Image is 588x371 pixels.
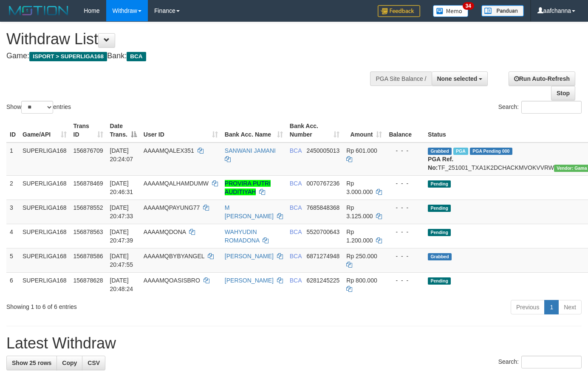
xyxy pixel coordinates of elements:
span: 156878628 [73,277,103,284]
a: 1 [544,300,559,314]
th: Amount: activate to sort column ascending [343,118,385,143]
div: - - - [389,228,421,236]
span: Rp 3.125.000 [346,204,373,220]
span: Grabbed [428,253,452,260]
span: AAAAMQDONA [144,228,186,235]
select: Showentries [21,101,53,114]
th: User ID: activate to sort column ascending [140,118,221,143]
h4: Game: Bank: [6,52,384,60]
img: Button%20Memo.svg [433,5,469,17]
span: BCA [127,52,146,61]
input: Search: [521,101,582,114]
span: Copy 5520700643 to clipboard [306,228,339,235]
span: BCA [290,204,302,211]
span: BCA [290,277,302,284]
td: 4 [6,224,19,248]
span: 34 [463,2,474,10]
span: 156878563 [73,228,103,235]
span: [DATE] 20:47:33 [110,204,133,220]
th: Bank Acc. Number: activate to sort column ascending [286,118,343,143]
td: 2 [6,175,19,200]
th: Bank Acc. Name: activate to sort column ascending [221,118,286,143]
label: Search: [498,356,582,368]
span: 156878552 [73,204,103,211]
span: Show 25 rows [12,360,51,366]
span: BCA [290,253,302,260]
div: PGA Site Balance / [370,71,431,86]
span: Copy [62,360,77,366]
a: [PERSON_NAME] [225,253,274,260]
span: BCA [290,228,302,235]
a: Copy [57,356,82,370]
span: [DATE] 20:46:31 [110,180,133,195]
div: - - - [389,276,421,285]
span: PGA Pending [470,148,512,155]
a: Show 25 rows [6,356,57,370]
img: Feedback.jpg [378,5,420,17]
th: Trans ID: activate to sort column ascending [70,118,107,143]
a: [PERSON_NAME] [225,277,274,284]
td: 5 [6,248,19,272]
a: Next [558,300,582,314]
a: Run Auto-Refresh [509,71,575,86]
div: - - - [389,179,421,188]
input: Search: [521,356,582,368]
span: Rp 601.000 [346,147,377,154]
th: ID [6,118,19,143]
a: Stop [551,86,575,100]
td: SUPERLIGA168 [19,200,70,224]
td: 1 [6,143,19,176]
label: Search: [498,101,582,114]
div: - - - [389,203,421,212]
span: AAAAMQPAYUNG77 [144,204,200,211]
b: PGA Ref. No: [428,156,453,171]
span: Pending [428,205,451,212]
span: Rp 250.000 [346,253,377,260]
div: - - - [389,252,421,260]
span: Grabbed [428,148,452,155]
a: CSV [82,356,105,370]
span: Rp 800.000 [346,277,377,284]
span: [DATE] 20:47:55 [110,253,133,268]
td: 3 [6,200,19,224]
td: SUPERLIGA168 [19,175,70,200]
span: [DATE] 20:24:07 [110,147,133,163]
span: BCA [290,147,302,154]
span: Rp 3.000.000 [346,180,373,195]
span: [DATE] 20:47:39 [110,228,133,244]
button: None selected [432,71,488,86]
td: SUPERLIGA168 [19,272,70,297]
td: 6 [6,272,19,297]
th: Date Trans.: activate to sort column descending [107,118,140,143]
td: SUPERLIGA168 [19,224,70,248]
a: Previous [511,300,545,314]
span: AAAAMQALEX351 [144,147,194,154]
a: M [PERSON_NAME] [225,204,274,220]
span: AAAAMQOASISBRO [144,277,200,284]
span: 156878469 [73,180,103,187]
td: SUPERLIGA168 [19,143,70,176]
span: CSV [88,360,100,366]
span: AAAAMQBYBYANGEL [144,253,204,260]
th: Game/API: activate to sort column ascending [19,118,70,143]
h1: Latest Withdraw [6,335,582,352]
span: 156876709 [73,147,103,154]
span: BCA [290,180,302,187]
span: Copy 0070767236 to clipboard [306,180,339,187]
td: SUPERLIGA168 [19,248,70,272]
img: MOTION_logo.png [6,4,71,17]
span: Copy 6281245225 to clipboard [306,277,339,284]
span: Copy 2450005013 to clipboard [306,147,339,154]
th: Balance [385,118,424,143]
span: AAAAMQALHAMDUMW [144,180,209,187]
span: [DATE] 20:48:24 [110,277,133,292]
div: - - - [389,146,421,155]
span: ISPORT > SUPERLIGA168 [29,52,107,61]
div: Showing 1 to 6 of 6 entries [6,299,239,311]
a: SANWANI JAMANI [225,147,276,154]
span: None selected [437,75,478,82]
span: Pending [428,277,451,285]
span: 156878586 [73,253,103,260]
span: Pending [428,229,451,236]
img: panduan.png [481,5,524,17]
